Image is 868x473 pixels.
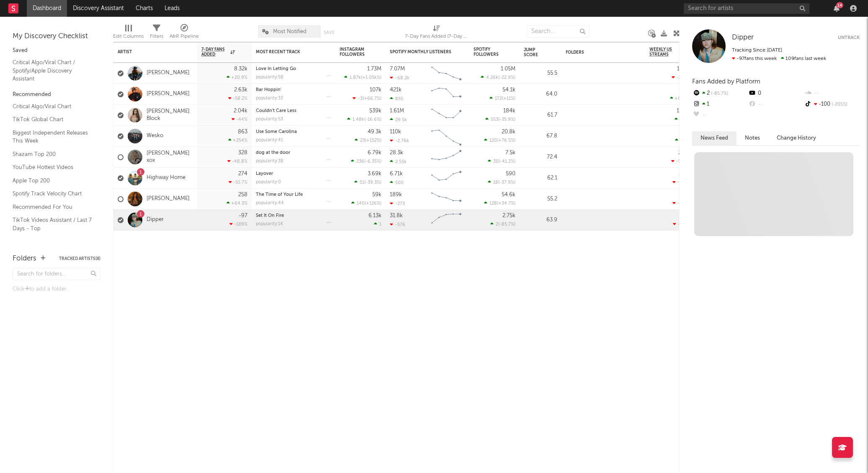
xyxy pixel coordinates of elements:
[147,150,193,164] a: [PERSON_NAME] xox
[366,117,380,122] span: -16.6 %
[428,126,465,147] svg: Chart title
[737,131,768,145] button: Notes
[372,192,381,198] div: 59k
[501,66,515,72] div: 1.05M
[428,63,465,84] svg: Chart title
[566,50,628,55] div: Folders
[366,180,380,185] span: -39.3 %
[500,222,514,227] span: -85.7 %
[13,237,92,254] a: TikTok Sounds Assistant / [DATE] Fastest Risers
[692,78,760,85] span: Fans Added by Platform
[428,168,465,189] svg: Chart title
[428,210,465,231] svg: Chart title
[366,159,380,164] span: -6.35 %
[390,171,403,177] div: 6.71k
[428,189,465,210] svg: Chart title
[368,171,381,177] div: 3.69k
[490,221,515,227] div: ( )
[238,150,247,156] div: 328
[147,195,190,203] a: [PERSON_NAME]
[170,21,199,45] div: A&R Pipeline
[671,159,691,164] div: -9.08 %
[498,138,514,143] span: +76.5 %
[390,159,407,164] div: 2.55k
[692,131,737,145] button: News Feed
[524,47,545,57] div: Jump Score
[256,75,283,80] div: popularity: 58
[390,129,401,135] div: 110k
[256,201,284,205] div: popularity: 44
[390,138,409,143] div: -2.76k
[256,151,331,155] div: dog at the door
[113,31,144,42] div: Edit Columns
[498,201,514,206] span: +34.7 %
[484,200,515,206] div: ( )
[502,129,515,135] div: 20.8k
[234,66,247,72] div: 8.32k
[524,68,557,78] div: 55.5
[500,180,514,185] span: -37.9 %
[484,138,515,143] div: ( )
[672,200,691,206] div: -4.13 %
[256,151,290,155] a: dog at the door
[147,91,190,98] a: [PERSON_NAME]
[360,180,364,185] span: 51
[358,96,363,101] span: -3
[390,75,410,81] div: -68.2k
[13,268,100,280] input: Search for folders...
[353,117,364,122] span: 1.48k
[503,96,514,101] span: +11 %
[670,96,691,101] div: +0.09 %
[232,117,247,122] div: -44 %
[500,117,514,122] span: -35.9 %
[256,67,296,71] a: Love In Letting Go
[340,47,369,57] div: Instagram Followers
[13,216,92,233] a: TikTok Videos Assistant / Last 7 Days - Top
[675,138,691,143] div: +22 %
[13,203,92,212] a: Recommended For You
[256,213,331,218] div: Set It On Fire
[502,213,515,218] div: 2.75k
[496,222,498,227] span: 2
[13,128,92,146] a: Biggest Independent Releases This Week
[13,46,100,56] div: Saved
[13,284,100,294] div: Click to add a folder.
[362,75,380,80] span: +1.05k %
[238,129,247,135] div: 863
[493,180,498,185] span: 18
[390,150,403,156] div: 28.3k
[748,88,804,99] div: 0
[256,88,331,92] div: Bar Hoppin'
[677,66,691,72] div: 13.7M
[649,47,679,57] span: Weekly US Streams
[368,213,381,218] div: 6.13k
[732,34,754,42] a: Dipper
[732,56,826,61] span: 109 fans last week
[13,115,92,124] a: TikTok Global Chart
[147,133,163,140] a: Wesko
[390,108,404,114] div: 1.61M
[679,171,691,177] div: 2.31k
[350,75,361,80] span: 1.87k
[256,172,273,176] a: Layover
[234,108,247,114] div: 2.04k
[228,138,247,143] div: +254 %
[13,58,92,83] a: Critical Algo/Viral Chart / Spotify/Apple Discovery Assistant
[227,159,247,164] div: -48.8 %
[118,49,180,55] div: Artist
[390,49,453,55] div: Spotify Monthly Listeners
[390,201,405,206] div: -273
[428,105,465,126] svg: Chart title
[256,96,283,101] div: popularity: 33
[356,159,364,164] span: 236
[748,99,804,110] div: --
[502,192,515,198] div: 54.6k
[113,21,144,45] div: Edit Columns
[227,200,247,206] div: +64.3 %
[256,180,281,185] div: popularity: 0
[170,31,199,42] div: A&R Pipeline
[13,189,92,198] a: Spotify Track Velocity Chart
[692,110,748,121] div: --
[256,138,283,143] div: popularity: 41
[228,96,247,101] div: -58.2 %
